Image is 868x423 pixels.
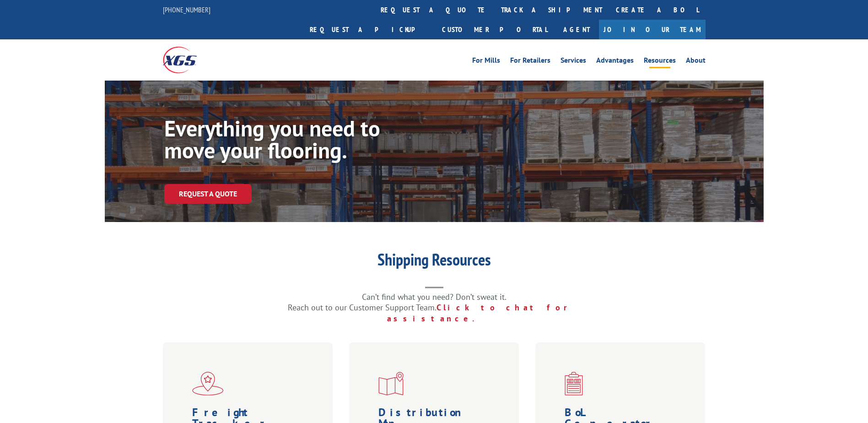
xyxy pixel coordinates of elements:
a: Request a Quote [164,184,252,204]
a: Customer Portal [435,20,554,39]
a: [PHONE_NUMBER] [163,5,210,14]
a: Join Our Team [599,20,706,39]
img: xgs-icon-distribution-map-red [378,372,404,396]
a: Agent [554,20,599,39]
a: Click to chat for assistance. [387,302,580,324]
a: Request a pickup [303,20,435,39]
h1: Everything you need to move your flooring. [164,117,439,166]
a: Resources [644,57,676,67]
h1: Shipping Resources [251,251,617,272]
img: xgs-icon-flagship-distribution-model-red [192,372,224,396]
p: Can’t find what you need? Don’t sweat it. Reach out to our Customer Support Team. [251,292,617,324]
a: Advantages [596,57,634,67]
a: For Retailers [510,57,550,67]
img: xgs-icon-bo-l-generator-red [565,372,583,396]
a: For Mills [472,57,500,67]
a: About [686,57,706,67]
a: Services [561,57,586,67]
